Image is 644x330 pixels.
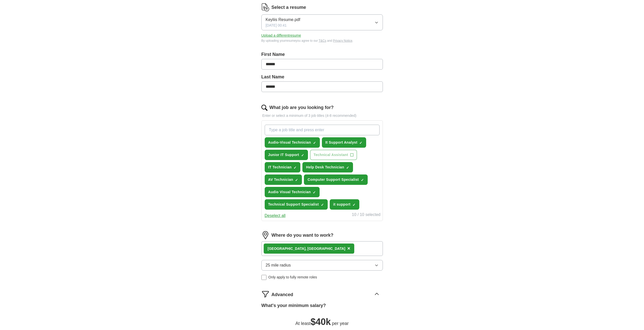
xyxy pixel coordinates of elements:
[266,23,287,28] span: [DATE] 00:41
[268,152,299,158] span: Junior IT Support
[313,190,316,194] span: ✓
[268,189,311,195] span: Audio Visual Technician
[361,178,364,182] span: ✓
[306,165,344,170] span: Help Desk Technician
[269,104,334,111] label: What job are you looking for?
[261,113,383,118] p: Enter or select a minimum of 3 job titles (4-8 recommended)
[268,165,292,170] span: IT Technician
[295,321,310,326] span: At least
[265,150,308,160] button: Junior IT Support✓
[261,33,301,38] button: Upload a differentresume
[352,212,381,219] div: 10 / 10 selected
[261,14,383,30] button: Keyliis Resume.pdf[DATE] 00:41
[310,317,331,327] span: $ 40k
[333,39,352,42] a: Privacy Notice
[347,246,350,251] span: ×
[265,213,286,219] button: Deselect all
[261,290,269,298] img: filter
[261,260,383,271] button: 25 mile radius
[314,152,348,158] span: Technical Assistant
[261,3,269,11] img: CV Icon
[261,302,326,309] label: What's your minimum salary?
[261,51,383,58] label: First Name
[265,125,380,135] input: Type a job title and press enter
[261,231,269,239] img: location.png
[266,17,300,23] span: Keyliis Resume.pdf
[266,262,291,268] span: 25 mile radius
[333,202,350,207] span: it support
[268,275,317,280] span: Only apply to fully remote roles
[301,153,304,157] span: ✓
[268,202,319,207] span: Technical Support Specialist
[268,140,311,145] span: Audio-Visual Technician
[261,38,383,43] div: By uploading your resume you agree to our and .
[302,162,353,172] button: Help Desk Technician✓
[321,203,324,207] span: ✓
[347,245,350,252] button: ×
[346,166,349,170] span: ✓
[272,232,334,239] label: Where do you want to work?
[261,105,267,111] img: search.png
[268,177,293,182] span: AV Technician
[313,141,316,145] span: ✓
[272,291,293,298] span: Advanced
[265,174,302,185] button: AV Technician✓
[261,74,383,80] label: Last Name
[272,4,306,11] label: Select a resume
[261,275,266,280] input: Only apply to fully remote roles
[322,137,366,148] button: It Support Analyst✓
[325,140,357,145] span: It Support Analyst
[307,177,359,182] span: Computer Support Specialist
[359,141,362,145] span: ✓
[265,199,328,210] button: Technical Support Specialist✓
[294,166,297,170] span: ✓
[304,174,367,185] button: Computer Support Specialist✓
[265,137,320,148] button: Audio-Visual Technician✓
[268,246,345,251] div: [GEOGRAPHIC_DATA], [GEOGRAPHIC_DATA]
[330,199,359,210] button: it support✓
[295,178,298,182] span: ✓
[319,39,326,42] a: T&Cs
[310,150,357,160] button: Technical Assistant
[332,321,349,326] span: per year
[265,187,320,197] button: Audio Visual Technician✓
[265,162,301,172] button: IT Technician✓
[352,203,356,207] span: ✓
